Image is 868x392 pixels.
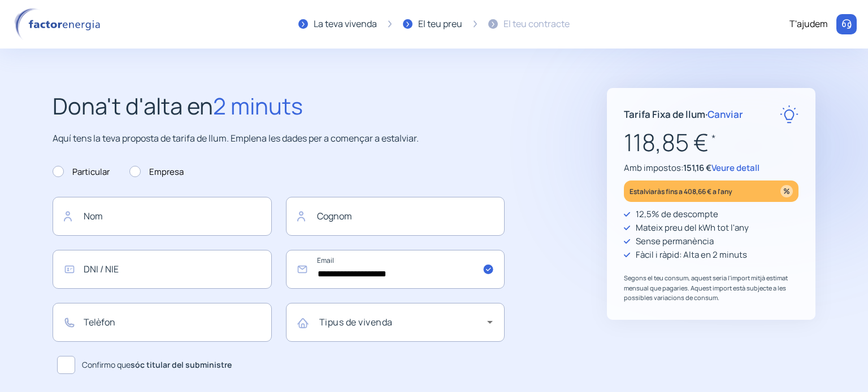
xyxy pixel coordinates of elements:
h2: Dona't d'alta en [53,88,505,124]
div: T'ajudem [789,17,828,32]
span: Veure detall [711,162,759,174]
p: 12,5% de descompte [636,208,718,221]
span: 151,16 € [683,162,711,174]
p: Mateix preu del kWh tot l'any [636,221,749,235]
img: llamar [841,19,852,30]
div: La teva vivenda [314,17,377,32]
label: Particular [53,165,110,179]
span: Canviar [708,108,743,121]
img: percentage_icon.svg [780,185,793,197]
p: Fàcil i ràpid: Alta en 2 minuts [636,248,747,262]
p: Segons el teu consum, aquest seria l'import mitjà estimat mensual que pagaries. Aquest import est... [624,273,798,303]
p: Amb impostos: [624,161,798,175]
p: Estalviaràs fins a 408,66 € a l'any [630,185,732,198]
img: logo factor [11,8,107,41]
div: El teu contracte [504,17,570,32]
div: El teu preu [418,17,462,32]
p: 118,85 € [624,124,798,161]
p: Sense permanència [636,235,714,248]
p: Tarifa Fixa de llum · [624,107,743,122]
p: Aquí tens la teva proposta de tarifa de llum. Emplena les dades per a començar a estalviar. [53,131,505,146]
label: Empresa [129,165,184,179]
b: sóc titular del subministre [131,359,232,370]
span: 2 minuts [213,90,303,121]
span: Confirmo que [82,359,232,371]
img: rate-E.svg [780,105,798,124]
mat-label: Tipus de vivenda [319,316,393,328]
